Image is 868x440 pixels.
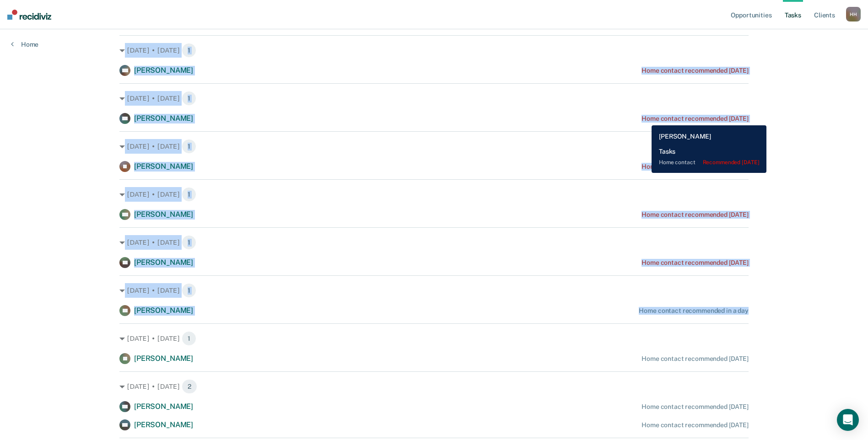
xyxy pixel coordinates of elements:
div: [DATE] • [DATE] 1 [119,331,749,346]
div: [DATE] • [DATE] 1 [119,235,749,250]
span: [PERSON_NAME] [134,402,193,411]
div: Home contact recommended [DATE] [642,163,749,171]
div: H H [846,7,861,21]
div: [DATE] • [DATE] 2 [119,379,749,394]
span: [PERSON_NAME] [134,114,193,123]
span: 1 [182,91,196,106]
span: 2 [182,379,197,394]
span: 1 [182,43,196,58]
div: [DATE] • [DATE] 1 [119,91,749,106]
button: HH [846,7,861,21]
span: 1 [182,139,196,154]
span: [PERSON_NAME] [134,66,193,75]
a: Home [11,40,38,48]
div: Home contact recommended in a day [639,307,748,315]
span: [PERSON_NAME] [134,306,193,315]
span: [PERSON_NAME] [134,258,193,267]
div: Home contact recommended [DATE] [642,115,749,123]
div: Home contact recommended [DATE] [642,211,749,219]
div: [DATE] • [DATE] 1 [119,43,749,58]
span: 1 [182,331,196,346]
span: 1 [182,187,196,202]
div: [DATE] • [DATE] 1 [119,187,749,202]
div: Home contact recommended [DATE] [642,421,749,429]
img: Recidiviz [7,10,51,20]
span: 1 [182,235,196,250]
div: [DATE] • [DATE] 1 [119,139,749,154]
span: 1 [182,283,196,298]
span: [PERSON_NAME] [134,420,193,429]
span: [PERSON_NAME] [134,210,193,219]
span: [PERSON_NAME] [134,354,193,363]
div: Home contact recommended [DATE] [642,355,749,363]
div: Home contact recommended [DATE] [642,403,749,411]
div: Home contact recommended [DATE] [642,259,749,267]
div: Open Intercom Messenger [837,409,859,431]
span: [PERSON_NAME] [134,162,193,171]
div: Home contact recommended [DATE] [642,67,749,75]
div: [DATE] • [DATE] 1 [119,283,749,298]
